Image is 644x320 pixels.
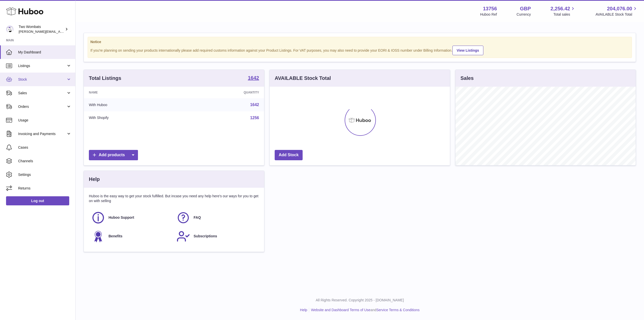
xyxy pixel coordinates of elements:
div: Huboo Ref [480,12,497,17]
td: With Shopify [84,111,181,124]
a: FAQ [176,211,257,225]
a: 204,076.00 AVAILABLE Stock Total [595,5,638,17]
span: Settings [18,172,71,177]
span: Huboo Support [109,215,134,220]
strong: Notice [90,40,629,44]
span: Listings [18,63,66,68]
h3: Total Listings [89,75,121,82]
a: Huboo Support [91,211,171,225]
a: 1256 [250,116,259,120]
a: View Listings [452,46,483,55]
span: Sales [18,91,66,95]
a: Add products [89,150,138,160]
span: Subscriptions [194,234,217,239]
strong: GBP [520,5,531,12]
span: Total sales [553,12,576,17]
p: Huboo is the easy way to get your stock fulfilled. But incase you need any help here's our ways f... [89,194,259,203]
a: Service Terms & Conditions [376,308,420,312]
h3: AVAILABLE Stock Total [275,75,331,82]
span: [PERSON_NAME][EMAIL_ADDRESS][PERSON_NAME][DOMAIN_NAME] [19,29,128,34]
div: If you're planning on sending your products internationally please add required customs informati... [90,45,629,55]
a: 2,256.42 Total sales [551,5,576,17]
a: Subscriptions [176,230,257,243]
span: Usage [18,118,71,123]
td: With Huboo [84,98,181,111]
span: Benefits [109,234,122,239]
span: FAQ [194,215,201,220]
h3: Sales [460,75,474,82]
a: Help [300,308,307,312]
li: and [309,308,419,312]
span: 204,076.00 [607,5,632,12]
span: Orders [18,104,66,109]
a: Benefits [91,230,171,243]
p: All Rights Reserved. Copyright 2025 - [DOMAIN_NAME] [80,298,640,303]
div: Currency [517,12,531,17]
a: Add Stock [275,150,303,160]
th: Name [84,87,181,98]
h3: Help [89,176,100,183]
span: Returns [18,186,71,191]
img: philip.carroll@twowombats.com [6,25,14,33]
strong: 1642 [248,75,259,80]
a: Log out [6,196,69,205]
span: Channels [18,159,71,164]
span: 2,256.42 [551,5,570,12]
a: 1642 [250,103,259,107]
span: Invoicing and Payments [18,132,66,136]
a: 1642 [248,75,259,81]
span: My Dashboard [18,50,71,55]
span: Cases [18,145,71,150]
div: Two Wombats [19,24,64,34]
strong: 13756 [483,5,497,12]
span: AVAILABLE Stock Total [595,12,638,17]
th: Quantity [181,87,264,98]
a: Website and Dashboard Terms of Use [311,308,370,312]
span: Stock [18,77,66,82]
